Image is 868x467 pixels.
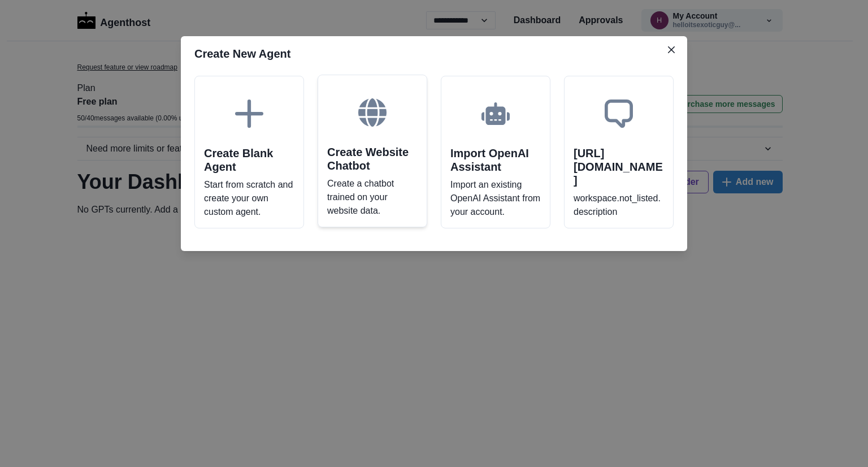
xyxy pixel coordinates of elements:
[327,177,418,218] p: Create a chatbot trained on your website data.
[450,178,541,219] p: Import an existing OpenAI Assistant from your account.
[662,41,680,59] button: Close
[181,36,687,71] header: Create New Agent
[574,192,664,219] p: workspace.not_listed.description
[574,146,664,187] h2: [URL][DOMAIN_NAME]
[204,146,294,174] h2: Create Blank Agent
[204,178,294,219] p: Start from scratch and create your own custom agent.
[327,145,418,172] h2: Create Website Chatbot
[450,146,541,174] h2: Import OpenAI Assistant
